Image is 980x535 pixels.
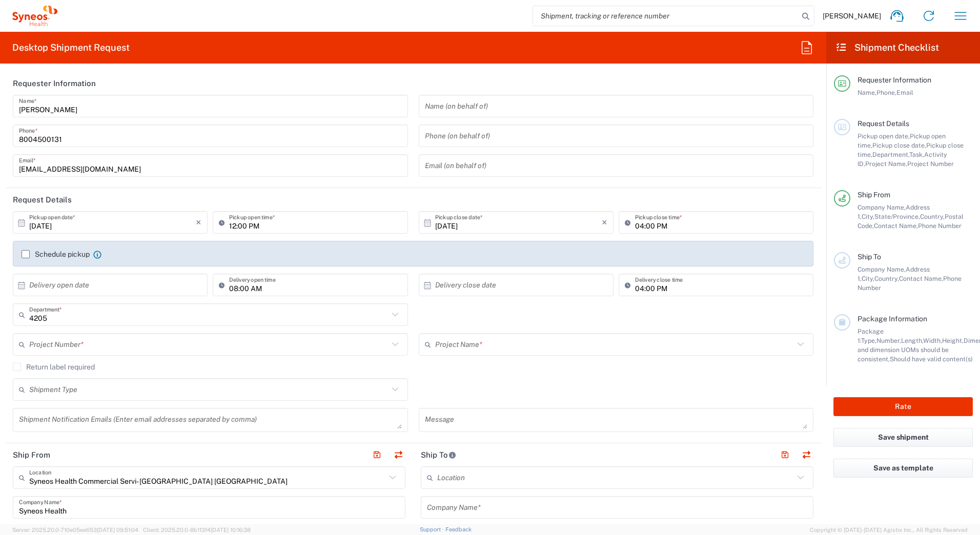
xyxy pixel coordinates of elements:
[918,222,962,230] span: Phone Number
[13,78,96,89] h2: Requester Information
[890,355,973,363] span: Should have valid content(s)
[920,213,945,220] span: Country,
[861,337,876,344] span: Type,
[835,42,939,54] h2: Shipment Checklist
[857,76,931,84] span: Requester Information
[872,141,926,149] span: Pickup close date,
[857,315,927,323] span: Package Information
[13,450,50,460] h2: Ship From
[533,6,799,26] input: Shipment, tracking or reference number
[857,191,890,199] span: Ship From
[874,275,899,282] span: Country,
[857,89,876,96] span: Name,
[857,253,881,261] span: Ship To
[810,525,968,534] span: Copyright © [DATE]-[DATE] Agistix Inc., All Rights Reserved
[22,250,90,258] label: Schedule pickup
[823,11,881,20] span: [PERSON_NAME]
[872,151,909,158] span: Department,
[143,527,251,533] span: Client: 2025.20.0-8b113f4
[857,119,909,128] span: Request Details
[876,337,901,344] span: Number,
[13,195,72,205] h2: Request Details
[12,527,138,533] span: Server: 2025.20.0-710e05ee653
[857,265,906,273] span: Company Name,
[896,89,913,96] span: Email
[899,275,943,282] span: Contact Name,
[865,160,907,168] span: Project Name,
[857,203,906,211] span: Company Name,
[196,214,201,231] i: ×
[857,327,884,344] span: Package 1:
[876,89,896,96] span: Phone,
[13,363,95,371] label: Return label required
[857,132,910,140] span: Pickup open date,
[97,527,138,533] span: [DATE] 09:51:04
[909,151,924,158] span: Task,
[833,397,973,416] button: Rate
[420,526,445,532] a: Support
[901,337,923,344] span: Length,
[833,459,973,478] button: Save as template
[421,450,456,460] h2: Ship To
[833,428,973,447] button: Save shipment
[602,214,607,231] i: ×
[874,222,918,230] span: Contact Name,
[862,213,874,220] span: City,
[907,160,954,168] span: Project Number
[874,213,920,220] span: State/Province,
[942,337,964,344] span: Height,
[923,337,942,344] span: Width,
[862,275,874,282] span: City,
[12,42,130,54] h2: Desktop Shipment Request
[211,527,251,533] span: [DATE] 10:16:38
[445,526,472,532] a: Feedback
